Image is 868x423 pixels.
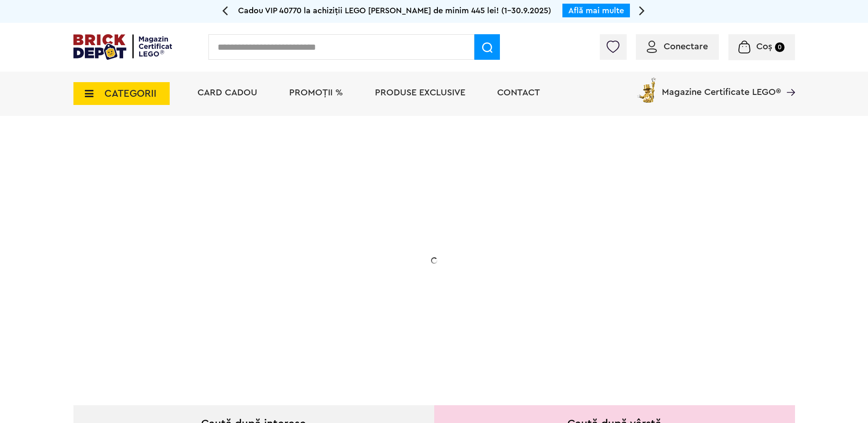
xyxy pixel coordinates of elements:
small: 0 [775,42,785,52]
span: Magazine Certificate LEGO® [662,76,781,97]
span: CATEGORII [104,89,156,99]
div: Explorează [138,308,321,319]
a: Card Cadou [198,88,257,97]
a: Contact [497,88,540,97]
span: Cadou VIP 40770 la achiziții LEGO [PERSON_NAME] de minim 445 lei! (1-30.9.2025) [238,6,551,15]
a: Magazine Certificate LEGO® [781,76,795,85]
a: PROMOȚII % [289,88,343,97]
a: Conectare [647,42,708,51]
span: Conectare [664,42,708,51]
span: Coș [756,42,772,51]
a: Produse exclusive [375,88,465,97]
h1: 20% Reducere! [138,207,321,240]
h2: La două seturi LEGO de adulți achiziționate din selecție! În perioada 12 - [DATE]! [138,249,321,287]
a: Află mai multe [568,6,624,15]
